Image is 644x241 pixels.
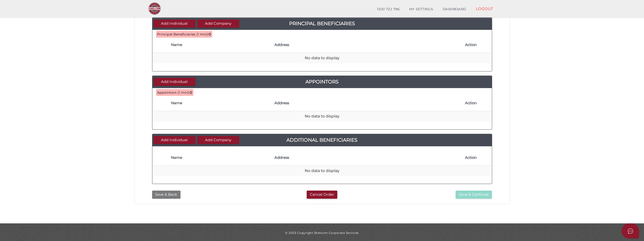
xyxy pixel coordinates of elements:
[209,32,211,36] b: 0
[404,4,438,14] a: MY SETTINGS
[152,166,492,176] td: No data to display
[471,4,498,14] a: LOGOUT
[154,136,195,144] button: Add Individual
[190,90,192,95] b: 0
[465,43,489,47] h4: Action
[152,53,492,63] td: No data to display
[152,111,492,122] td: No data to display
[197,136,239,144] button: Add Company
[152,78,492,86] a: Appointors
[197,20,239,28] button: Add Company
[456,191,492,199] button: Save & Continue
[372,4,404,14] a: 1300 722 796
[438,4,471,14] a: DASHBOARD
[621,223,639,239] button: Open asap
[171,156,270,160] h4: Name
[307,191,337,199] button: Cancel Order
[274,101,460,105] h4: Address
[139,231,506,235] div: © 2025 Copyright Shelcom Corporate Services
[171,43,270,47] h4: Name
[157,90,190,95] span: Appointors (1 min):
[152,20,492,27] a: Principal Beneficiaries
[274,43,460,47] h4: Address
[274,156,460,160] h4: Address
[154,78,195,86] button: Add Individual
[157,32,209,36] span: Principal Beneficiaries (1 min):
[152,191,181,199] button: Save & Back
[154,20,195,28] button: Add Individual
[171,101,270,105] h4: Name
[465,101,489,105] h4: Action
[465,156,489,160] h4: Action
[152,136,492,144] a: Additional Beneficiaries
